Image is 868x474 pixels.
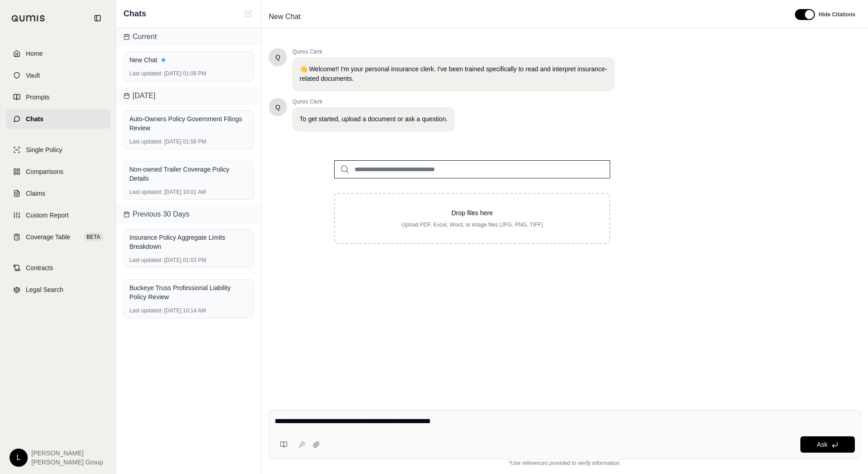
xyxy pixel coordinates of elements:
p: To get started, upload a document or ask a question. [300,114,448,124]
button: Collapse sidebar [90,11,105,25]
span: Vault [26,71,40,80]
div: Edit Title [265,10,784,24]
p: Drop files here [350,208,595,217]
span: BETA [84,232,103,242]
span: Qumis Clerk [292,48,615,55]
a: Vault [6,65,110,85]
span: Qumis Clerk [292,98,455,105]
a: Coverage TableBETA [6,227,110,247]
span: Contracts [26,263,53,272]
span: Hide Citations [819,11,855,18]
img: Qumis Logo [11,15,45,22]
div: Buckeye Truss Professional Liability Policy Review [129,283,248,301]
span: Last updated: [129,257,163,264]
span: New Chat [265,10,304,24]
a: Single Policy [6,140,110,160]
a: Home [6,44,110,64]
span: [PERSON_NAME] [31,449,103,458]
span: Coverage Table [26,232,70,242]
span: Ask [817,441,827,448]
div: [DATE] 01:58 PM [129,138,248,145]
div: Insurance Policy Aggregate Limits Breakdown [129,233,248,251]
span: Comparisons [26,167,63,176]
span: Chats [26,114,44,123]
span: Chats [123,7,146,20]
div: [DATE] [116,87,261,105]
span: Last updated: [129,138,163,145]
div: Previous 30 Days [116,205,261,223]
div: [DATE] 01:08 PM [129,70,248,77]
a: Chats [6,109,110,129]
span: Prompts [26,93,49,102]
div: Non-owned Trailer Coverage Policy Details [129,165,248,183]
a: Contracts [6,258,110,278]
div: [DATE] 10:14 AM [129,307,248,314]
span: [PERSON_NAME] Group [31,458,103,467]
p: 👋 Welcome!! I'm your personal insurance clerk. I've been trained specifically to read and interpr... [300,64,607,84]
div: [DATE] 10:01 AM [129,188,248,196]
span: Hello [276,103,281,112]
p: Upload PDF, Excel, Word, or image files (JPG, PNG, TIFF) [350,221,595,228]
a: Prompts [6,87,110,107]
div: Current [116,28,261,46]
span: Custom Report [26,211,69,220]
a: Claims [6,183,110,203]
button: New Chat [243,8,254,19]
div: L [10,449,28,467]
div: [DATE] 01:03 PM [129,257,248,264]
span: Home [26,49,43,58]
div: Auto-Owners Policy Government Filings Review [129,114,248,133]
a: Custom Report [6,205,110,225]
div: *Use references provided to verify information. [269,459,861,467]
span: Claims [26,189,45,198]
span: Last updated: [129,70,163,77]
a: Legal Search [6,280,110,300]
span: Legal Search [26,285,64,294]
span: Last updated: [129,188,163,196]
a: Comparisons [6,162,110,182]
div: New Chat [129,55,248,64]
span: Hello [276,53,281,62]
span: Last updated: [129,307,163,314]
button: Ask [800,436,855,453]
span: Single Policy [26,145,62,154]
